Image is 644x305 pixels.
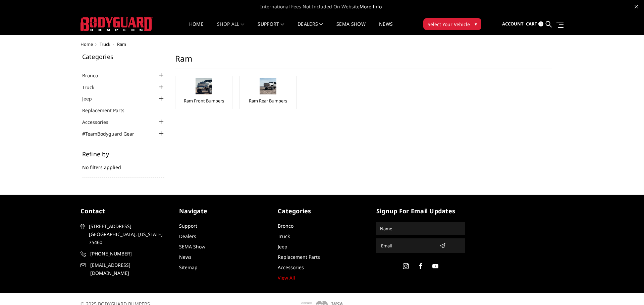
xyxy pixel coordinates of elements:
[82,151,165,178] div: No filters applied
[179,223,197,229] a: Support
[82,119,117,126] a: Accessories
[179,243,205,250] a: SEMA Show
[278,275,295,281] a: View All
[278,207,366,216] h5: Categories
[80,261,169,277] a: [EMAIL_ADDRESS][DOMAIN_NAME]
[89,222,167,246] span: [STREET_ADDRESS] [GEOGRAPHIC_DATA], [US_STATE] 75460
[502,15,524,33] a: Account
[82,54,165,60] h5: Categories
[82,95,100,102] a: Jeep
[82,72,106,79] a: Bronco
[82,84,103,91] a: Truck
[80,41,93,47] a: Home
[179,207,268,216] h5: Navigate
[298,22,323,35] a: Dealers
[538,21,543,26] span: 0
[179,264,198,271] a: Sitemap
[423,18,481,30] button: Select Your Vehicle
[82,130,143,137] a: #TeamBodyguard Gear
[278,243,287,250] a: Jeep
[378,240,437,251] input: Email
[179,233,196,239] a: Dealers
[278,264,304,271] a: Accessories
[90,261,168,277] span: [EMAIL_ADDRESS][DOMAIN_NAME]
[376,207,465,216] h5: signup for email updates
[90,250,168,258] span: [PHONE_NUMBER]
[175,54,552,69] h1: Ram
[428,21,470,28] span: Select Your Vehicle
[377,223,464,234] input: Name
[475,20,477,27] span: ▾
[526,21,537,27] span: Cart
[80,207,169,216] h5: contact
[189,22,204,35] a: Home
[258,22,284,35] a: Support
[502,21,524,27] span: Account
[117,41,126,47] span: Ram
[336,22,366,35] a: SEMA Show
[80,250,169,258] a: [PHONE_NUMBER]
[82,151,165,157] h5: Refine by
[526,15,543,33] a: Cart 0
[379,22,393,35] a: News
[82,107,133,114] a: Replacement Parts
[100,41,110,47] a: Truck
[360,3,382,10] a: More Info
[80,17,153,31] img: BODYGUARD BUMPERS
[278,223,293,229] a: Bronco
[217,22,244,35] a: shop all
[179,254,192,260] a: News
[184,98,224,104] a: Ram Front Bumpers
[278,254,320,260] a: Replacement Parts
[278,233,290,239] a: Truck
[249,98,287,104] a: Ram Rear Bumpers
